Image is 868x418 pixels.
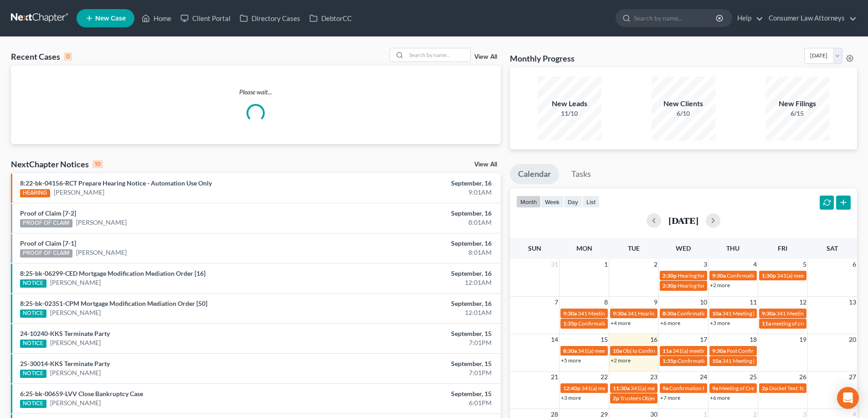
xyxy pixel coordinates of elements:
[848,297,857,308] span: 13
[76,218,127,227] a: [PERSON_NAME]
[600,372,609,382] span: 22
[611,357,631,364] a: +2 more
[649,334,658,345] span: 16
[660,320,680,326] a: +6 more
[563,385,580,392] span: 12:40p
[798,297,807,308] span: 12
[603,297,609,308] span: 8
[663,385,668,392] span: 9a
[627,310,766,317] span: 341 Hearing for [PERSON_NAME], [GEOGRAPHIC_DATA]
[578,347,717,354] span: 341(a) meeting for [PERSON_NAME] [PERSON_NAME], Jr.
[11,51,72,62] div: Recent Cases
[20,269,205,277] a: 8:25-bk-06299-CED Mortgage Modification Mediation Order [16]
[561,394,581,401] a: +3 more
[726,244,740,252] span: Thu
[669,385,833,392] span: Confirmation hearing for [DEMOGRAPHIC_DATA][PERSON_NAME]
[649,372,658,382] span: 23
[50,338,101,347] a: [PERSON_NAME]
[510,53,575,64] h3: Monthly Progress
[712,347,726,354] span: 9:30a
[613,347,622,354] span: 10a
[340,209,492,218] div: September, 16
[474,54,497,60] a: View All
[563,347,577,354] span: 8:30a
[628,244,640,252] span: Tue
[50,308,101,317] a: [PERSON_NAME]
[20,209,76,217] a: Proof of Claim [7-2]
[712,385,718,392] span: 9a
[340,368,492,377] div: 7:01PM
[652,98,715,109] div: New Clients
[673,347,809,354] span: 341(a) meeting for [PERSON_NAME] & [PERSON_NAME]
[660,394,680,401] a: +7 more
[550,372,559,382] span: 21
[613,395,619,402] span: 2p
[20,239,76,247] a: Proof of Claim [7-1]
[510,164,559,184] a: Calendar
[340,338,492,347] div: 7:01PM
[582,196,600,208] button: list
[340,248,492,257] div: 8:01AM
[663,347,672,354] span: 11a
[340,389,492,398] div: September, 15
[20,370,46,378] div: NOTICE
[340,188,492,197] div: 9:01AM
[848,334,857,345] span: 20
[765,109,829,118] div: 6/15
[561,357,581,364] a: +5 more
[92,160,103,168] div: 10
[678,272,797,279] span: Hearing for [PERSON_NAME] & [PERSON_NAME]
[712,357,721,364] span: 10a
[778,244,787,252] span: Fri
[613,310,627,317] span: 9:30a
[550,334,559,345] span: 14
[563,164,599,184] a: Tasks
[564,196,582,208] button: day
[749,334,758,345] span: 18
[663,357,677,364] span: 1:35p
[752,259,758,270] span: 4
[727,272,823,279] span: Confirmation Hearing [PERSON_NAME]
[340,359,492,368] div: September, 15
[663,310,676,317] span: 8:30a
[699,334,708,345] span: 17
[474,161,497,168] a: View All
[20,400,46,408] div: NOTICE
[699,372,708,382] span: 24
[769,385,851,392] span: Docket Text: for [PERSON_NAME]
[50,398,101,408] a: [PERSON_NAME]
[827,244,838,252] span: Sat
[20,310,46,318] div: NOTICE
[340,218,492,227] div: 8:01AM
[406,48,470,62] input: Search by name...
[11,159,103,170] div: NextChapter Notices
[137,10,176,26] a: Home
[340,398,492,408] div: 6:01PM
[20,249,72,258] div: PROOF OF CLAIM
[798,334,807,345] span: 19
[762,272,776,279] span: 1:30p
[837,387,859,409] div: Open Intercom Messenger
[764,10,857,26] a: Consumer Law Attorneys
[340,299,492,308] div: September, 16
[50,368,101,377] a: [PERSON_NAME]
[20,390,143,397] a: 6:25-bk-00659-LVV Close Bankruptcy Case
[11,88,501,97] p: Please wait...
[678,357,782,364] span: Confirmation Hearing for [PERSON_NAME]
[576,244,592,252] span: Mon
[719,385,820,392] span: Meeting of Creditors for [PERSON_NAME]
[20,330,110,337] a: 24-10240-KKS Terminate Party
[762,310,776,317] span: 9:30a
[550,259,559,270] span: 31
[340,308,492,317] div: 12:01AM
[652,109,715,118] div: 6/10
[733,10,763,26] a: Help
[776,310,850,317] span: 341 Meeting [PERSON_NAME]
[20,340,46,348] div: NOTICE
[20,279,46,288] div: NOTICE
[749,372,758,382] span: 25
[340,278,492,287] div: 12:01AM
[620,395,709,402] span: Trustee's Objection [PERSON_NAME]
[634,10,717,26] input: Search by name...
[777,272,865,279] span: 341(a) meeting for [PERSON_NAME]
